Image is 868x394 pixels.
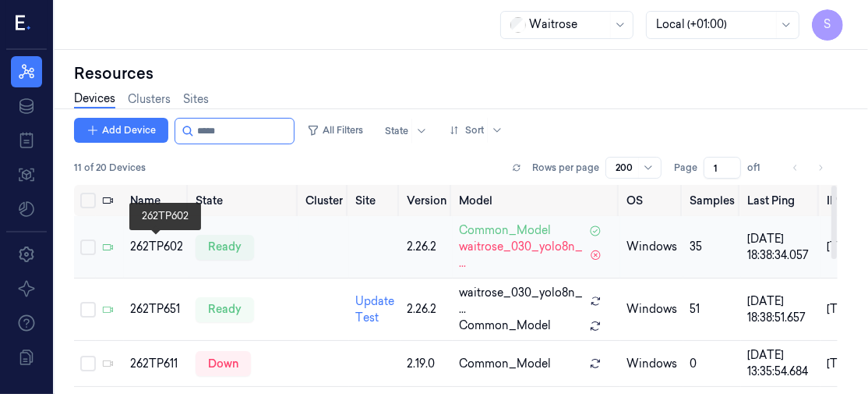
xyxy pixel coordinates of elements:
[407,301,446,318] div: 2.26.2
[407,239,446,255] div: 2.26.2
[785,157,831,179] nav: pagination
[355,294,394,325] a: Update Test
[74,161,146,175] span: 11 of 20 Devices
[747,161,772,175] span: of 1
[301,118,369,143] button: All Filters
[741,185,820,216] th: Last Ping
[196,297,254,322] div: ready
[459,222,551,239] span: Common_Model
[299,185,349,216] th: Cluster
[812,9,843,41] button: S
[453,185,620,216] th: Model
[459,239,584,272] span: waitrose_030_yolo8n_ ...
[674,161,697,175] span: Page
[747,293,814,326] div: [DATE] 18:38:51.657
[183,91,209,108] a: Sites
[690,239,735,255] div: 35
[532,161,599,175] p: Rows per page
[74,62,838,84] div: Resources
[626,301,677,318] p: windows
[747,347,814,380] div: [DATE] 13:35:54.684
[130,239,183,255] div: 262TP602
[80,240,96,255] button: Select row
[690,356,735,372] div: 0
[124,185,189,216] th: Name
[130,356,183,372] div: 262TP611
[459,285,584,318] span: waitrose_030_yolo8n_ ...
[459,318,551,334] span: Common_Model
[459,356,551,372] span: Common_Model
[620,185,683,216] th: OS
[690,301,735,318] div: 51
[189,185,299,216] th: State
[349,185,400,216] th: Site
[683,185,741,216] th: Samples
[747,231,814,264] div: [DATE] 18:38:34.057
[80,356,96,371] button: Select row
[196,351,251,376] div: down
[80,193,96,208] button: Select all
[128,91,171,108] a: Clusters
[407,356,446,372] div: 2.19.0
[626,356,677,372] p: windows
[400,185,453,216] th: Version
[74,118,168,143] button: Add Device
[130,301,183,318] div: 262TP651
[74,91,115,108] a: Devices
[80,302,96,318] button: Select row
[626,239,677,255] p: windows
[196,235,254,260] div: ready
